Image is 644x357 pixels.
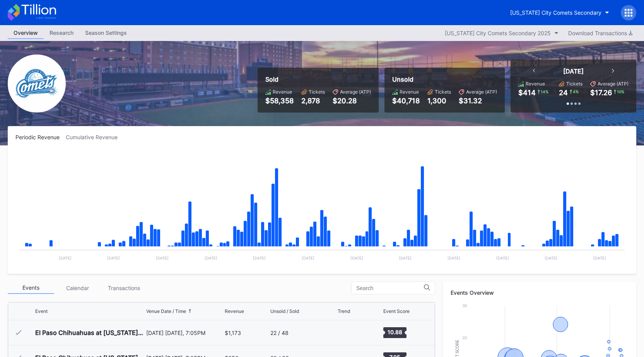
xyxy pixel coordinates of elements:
div: Revenue [273,89,292,95]
div: 14 % [540,89,549,95]
div: [DATE] [563,67,584,75]
div: $414 [518,89,536,97]
div: $58,358 [265,97,294,105]
text: 10.88 [388,329,402,335]
text: [DATE] [496,256,509,260]
a: Season Settings [79,27,133,39]
div: Transactions [101,282,147,294]
div: 2,878 [301,97,325,105]
div: $1,173 [225,330,241,336]
text: [DATE] [593,256,606,260]
div: [US_STATE] City Comets Secondary [510,9,601,16]
div: El Paso Chihuahuas at [US_STATE][GEOGRAPHIC_DATA] Comets [35,329,144,337]
div: Events [8,282,54,294]
div: Average (ATP) [340,89,371,95]
div: Cumulative Revenue [66,134,124,140]
a: Research [44,27,79,39]
div: $17.26 [590,89,612,97]
text: [DATE] [205,256,217,260]
text: [DATE] [107,256,120,260]
div: Season Settings [79,27,133,38]
div: Event [35,308,48,314]
div: 24 [559,89,568,97]
div: Average (ATP) [466,89,497,95]
div: Events Overview [451,289,629,296]
text: [DATE] [156,256,169,260]
text: [DATE] [545,256,557,260]
div: 1,300 [427,97,451,105]
div: Research [44,27,79,38]
div: Tickets [309,89,325,95]
button: [US_STATE] City Comets Secondary 2025 [441,28,562,38]
div: [DATE] [DATE], 7:05PM [146,330,223,336]
div: Calendar [54,282,101,294]
div: Venue Date / Time [146,308,186,314]
div: $20.28 [333,97,371,105]
div: 10 % [616,89,625,95]
text: [DATE] [253,256,266,260]
text: 20 [462,335,467,340]
svg: Chart title [338,323,361,342]
div: Tickets [566,81,583,87]
svg: Chart title [15,150,629,266]
button: Download Transactions [564,28,636,38]
button: [US_STATE] City Comets Secondary [504,5,615,20]
div: Trend [338,308,350,314]
div: Tickets [435,89,451,95]
input: Search [356,285,424,291]
div: Sold [265,75,371,83]
div: 22 / 48 [270,330,289,336]
div: Unsold / Sold [270,308,299,314]
div: Revenue [400,89,419,95]
text: [DATE] [448,256,460,260]
div: 4 % [572,89,579,95]
text: [DATE] [302,256,314,260]
div: [US_STATE] City Comets Secondary 2025 [445,30,551,36]
div: Unsold [392,75,497,83]
div: $31.32 [459,97,497,105]
div: Revenue [526,81,545,87]
text: [DATE] [399,256,412,260]
div: Revenue [225,308,244,314]
div: Average (ATP) [598,81,629,87]
div: Periodic Revenue [15,134,66,140]
div: $40,718 [392,97,420,105]
text: 30 [462,303,467,308]
div: Event Score [383,308,410,314]
text: [DATE] [59,256,72,260]
div: Download Transactions [568,30,632,36]
a: Overview [8,27,44,39]
text: [DATE] [350,256,363,260]
img: Oklahoma_City_Dodgers.png [8,55,66,113]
